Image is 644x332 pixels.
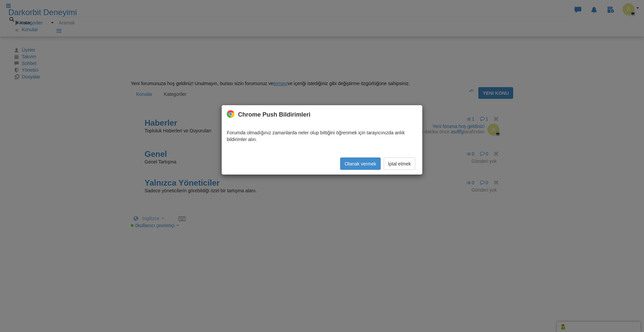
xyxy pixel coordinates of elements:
button: Olanak vermek [340,157,380,170]
button: İptal etmek [384,157,415,170]
font: Chrome [238,111,261,118]
font: Forumda olmadığınız zamanlarda neler olup bittiğini öğrenmek için tarayıcınızda anlık bildirimler... [227,130,405,142]
font: Push Bildirimleri [262,111,310,118]
font: Olanak vermek [344,161,376,167]
font: İptal etmek [388,161,411,167]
